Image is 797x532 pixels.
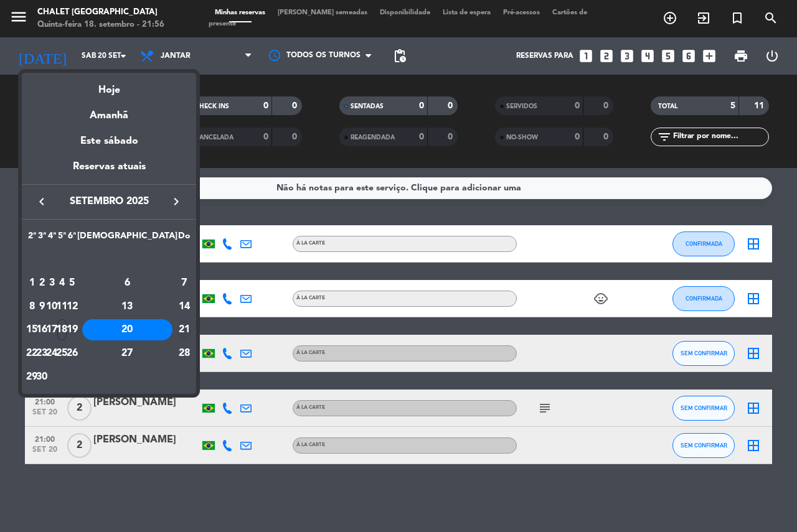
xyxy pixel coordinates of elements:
[27,271,37,295] td: 1 de setembro de 2025
[67,295,77,319] td: 12 de setembro de 2025
[37,295,47,319] td: 9 de setembro de 2025
[77,229,177,248] th: Sábado
[57,343,67,364] div: 25
[27,342,37,365] td: 22 de setembro de 2025
[47,295,57,319] td: 10 de setembro de 2025
[22,159,196,184] div: Reservas atuais
[22,124,196,159] div: Este sábado
[169,194,184,209] i: keyboard_arrow_right
[27,229,37,248] th: Segunda-feira
[178,343,191,364] div: 28
[67,271,77,295] td: 5 de setembro de 2025
[77,295,177,319] td: 13 de setembro de 2025
[37,273,47,294] div: 2
[47,318,57,342] td: 17 de setembro de 2025
[178,296,191,317] div: 14
[67,318,77,342] td: 19 de setembro de 2025
[178,319,191,340] div: 21
[67,296,77,317] div: 12
[67,273,77,294] div: 5
[57,273,67,294] div: 4
[27,273,37,294] div: 1
[37,296,47,317] div: 9
[57,229,67,248] th: Quinta-feira
[77,271,177,295] td: 6 de setembro de 2025
[37,229,47,248] th: Terça-feira
[67,319,77,340] div: 19
[57,319,67,340] div: 18
[31,194,53,210] button: keyboard_arrow_left
[177,271,191,295] td: 7 de setembro de 2025
[22,98,196,124] div: Amanhã
[27,343,37,364] div: 22
[178,273,191,294] div: 7
[47,229,57,248] th: Quarta-feira
[165,194,187,210] button: keyboard_arrow_right
[57,295,67,319] td: 11 de setembro de 2025
[47,343,57,364] div: 24
[57,271,67,295] td: 4 de setembro de 2025
[57,318,67,342] td: 18 de setembro de 2025
[177,318,191,342] td: 21 de setembro de 2025
[37,342,47,365] td: 23 de setembro de 2025
[177,295,191,319] td: 14 de setembro de 2025
[82,343,172,364] div: 27
[27,248,191,271] td: SET
[27,365,37,389] td: 29 de setembro de 2025
[47,319,57,340] div: 17
[77,318,177,342] td: 20 de setembro de 2025
[27,366,37,388] div: 29
[27,296,37,317] div: 8
[37,343,47,364] div: 23
[67,342,77,365] td: 26 de setembro de 2025
[82,319,172,340] div: 20
[22,73,196,98] div: Hoje
[37,365,47,389] td: 30 de setembro de 2025
[27,318,37,342] td: 15 de setembro de 2025
[37,366,47,388] div: 30
[67,229,77,248] th: Sexta-feira
[27,319,37,340] div: 15
[47,273,57,294] div: 3
[177,229,191,248] th: Domingo
[82,273,172,294] div: 6
[37,318,47,342] td: 16 de setembro de 2025
[82,296,172,317] div: 13
[34,194,49,209] i: keyboard_arrow_left
[57,342,67,365] td: 25 de setembro de 2025
[67,343,77,364] div: 26
[37,319,47,340] div: 16
[53,194,165,210] span: setembro 2025
[47,342,57,365] td: 24 de setembro de 2025
[57,296,67,317] div: 11
[77,342,177,365] td: 27 de setembro de 2025
[177,342,191,365] td: 28 de setembro de 2025
[27,295,37,319] td: 8 de setembro de 2025
[37,271,47,295] td: 2 de setembro de 2025
[47,296,57,317] div: 10
[47,271,57,295] td: 3 de setembro de 2025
